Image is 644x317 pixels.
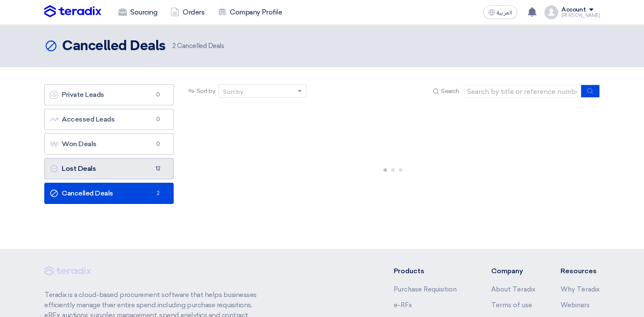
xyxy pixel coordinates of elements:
a: Why Teradix [561,286,600,293]
img: Teradix logo [44,5,101,18]
li: Resources [561,266,600,276]
div: Sort by [223,88,243,96]
a: Accessed Leads0 [44,109,174,130]
a: e-RFx [394,301,412,309]
span: Sort by [197,87,215,96]
a: Webinars [561,301,590,309]
a: Private Leads0 [44,84,174,105]
span: Search [441,87,459,96]
button: العربية [483,6,517,19]
a: Won Deals0 [44,133,174,155]
span: 0 [153,115,163,124]
a: Terms of use [491,301,532,309]
span: 0 [153,91,163,99]
h2: Cancelled Deals [62,38,166,55]
a: Lost Deals12 [44,158,174,179]
div: Account [561,6,586,14]
img: profile_test.png [544,6,558,19]
a: Purchase Requisition [394,286,457,293]
span: Cancelled Deals [172,41,224,51]
a: About Teradix [491,286,535,293]
span: 12 [153,164,163,173]
a: Company Profile [211,3,289,22]
a: Cancelled Deals2 [44,183,174,204]
span: 0 [153,140,163,148]
li: Company [491,266,535,276]
li: Products [394,266,466,276]
a: Sourcing [112,3,164,22]
a: Orders [164,3,211,22]
input: Search by title or reference number [462,85,581,98]
span: 2 [153,189,163,198]
span: العربية [497,10,512,16]
span: 2 [172,42,176,50]
div: [PERSON_NAME] [561,13,600,18]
